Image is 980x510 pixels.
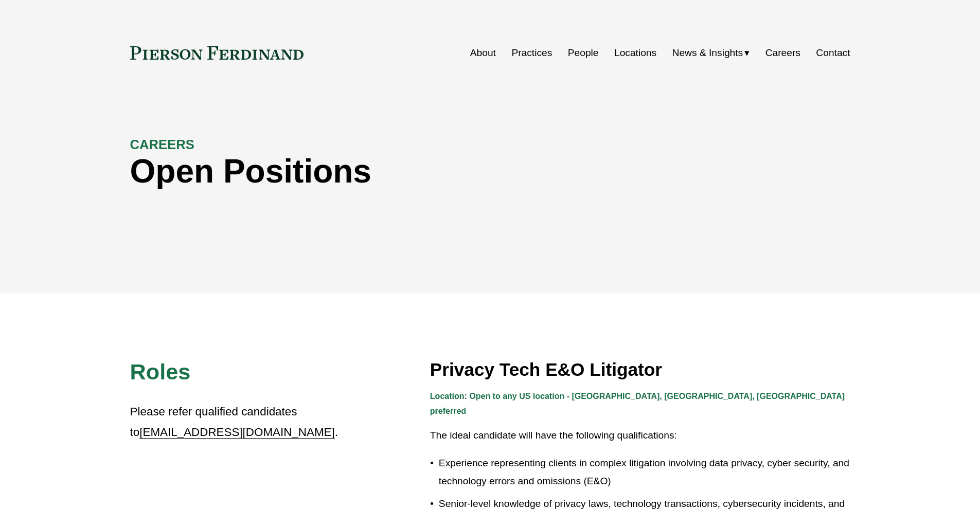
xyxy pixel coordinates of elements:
a: About [470,43,496,63]
span: Roles [130,359,191,384]
a: Practices [511,43,552,63]
span: News & Insights [672,44,743,62]
p: Please refer qualified candidates to . [130,402,340,443]
h1: Open Positions [130,153,670,190]
a: Locations [614,43,656,63]
a: Contact [816,43,850,63]
p: Experience representing clients in complex litigation involving data privacy, cyber security, and... [439,454,850,490]
a: Careers [765,43,800,63]
a: People [568,43,599,63]
h3: Privacy Tech E&O Litigator [430,358,850,381]
a: folder dropdown [672,43,750,63]
strong: CAREERS [130,137,194,152]
strong: Location: Open to any US location - [GEOGRAPHIC_DATA], [GEOGRAPHIC_DATA], [GEOGRAPHIC_DATA] prefe... [430,392,847,415]
p: The ideal candidate will have the following qualifications: [430,427,850,445]
a: [EMAIL_ADDRESS][DOMAIN_NAME] [139,426,334,439]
